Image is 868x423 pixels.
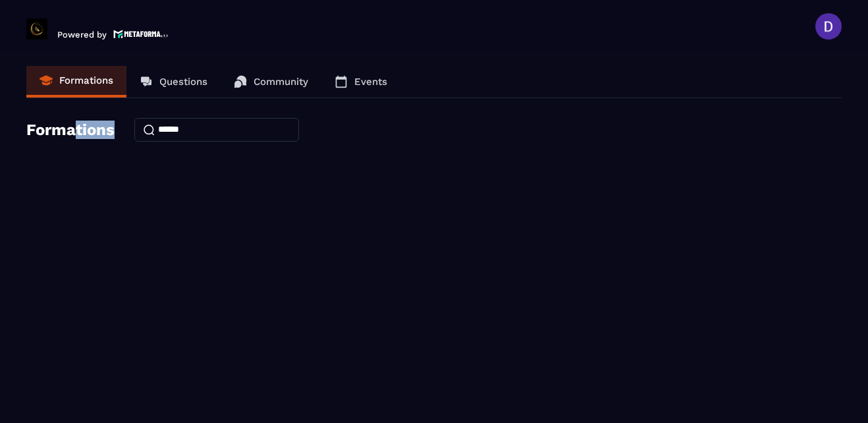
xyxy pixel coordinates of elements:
[126,66,221,98] a: Questions
[59,74,113,86] p: Formations
[159,76,207,88] p: Questions
[321,66,400,98] a: Events
[26,121,115,139] h4: Formations
[254,76,308,88] p: Community
[221,66,321,98] a: Community
[57,30,107,40] p: Powered by
[113,28,169,40] img: logo
[354,76,387,88] p: Events
[26,18,47,40] img: logo-branding
[26,66,126,98] a: Formations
